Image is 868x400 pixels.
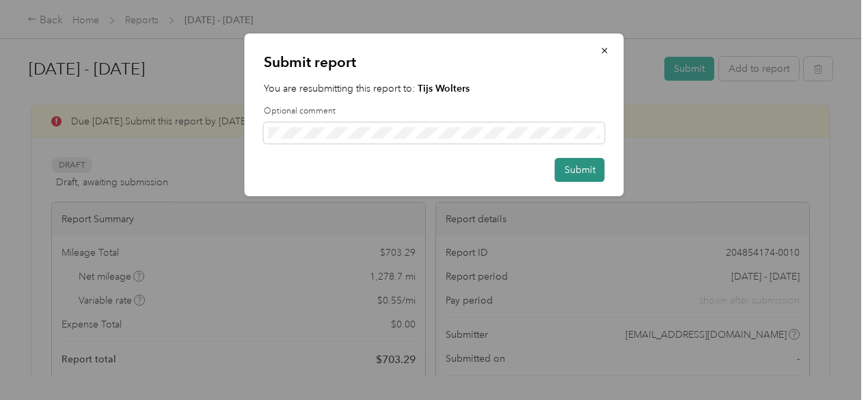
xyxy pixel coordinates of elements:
[418,83,470,94] strong: Tijs Wolters
[264,81,605,96] p: You are resubmitting this report to:
[791,323,868,400] iframe: Everlance-gr Chat Button Frame
[264,53,605,72] p: Submit report
[264,105,605,118] label: Optional comment
[555,158,605,182] button: Submit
